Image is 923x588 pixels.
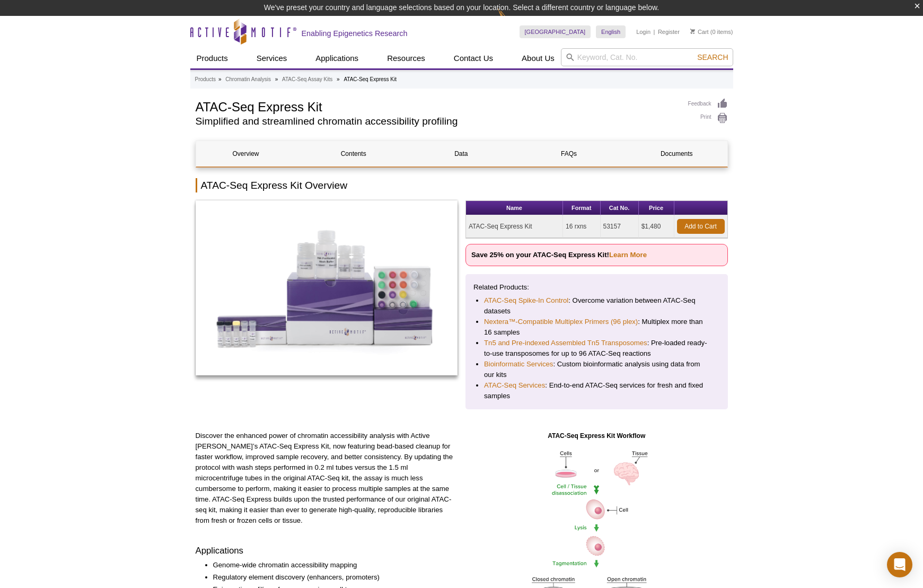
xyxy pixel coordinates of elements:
[225,75,271,84] a: Chromatin Analysis
[627,141,726,166] a: Documents
[484,338,647,348] a: Tn5 and Pre-indexed Assembled Tn5 Transposomes
[639,201,674,215] th: Price
[304,141,403,166] a: Contents
[697,53,728,62] span: Search
[195,75,216,84] a: Products
[677,219,725,234] a: Add to Cart
[484,359,553,370] a: Bioinformatic Services
[563,215,601,238] td: 16 rxns
[561,48,733,66] input: Keyword, Cat. No.
[196,431,458,526] p: Discover the enhanced power of chromatin accessibility analysis with Active [PERSON_NAME]’s ATAC-...
[596,25,626,38] a: English
[275,76,278,82] li: »
[658,28,680,36] a: Register
[563,201,601,215] th: Format
[250,48,294,68] a: Services
[411,141,511,166] a: Data
[344,76,397,82] li: ATAC-Seq Express Kit
[282,75,332,84] a: ATAC-Seq Assay Kits
[196,178,728,192] h2: ATAC-Seq Express Kit Overview
[484,359,709,380] li: : Custom bioinformatic analysis using data from our kits
[447,48,499,68] a: Contact Us
[471,251,647,259] strong: Save 25% on your ATAC-Seq Express Kit!
[466,201,563,215] th: Name
[690,25,733,38] li: (0 items)
[484,338,709,359] li: : Pre-loaded ready-to-use transposomes for up to 96 ATAC-Seq reactions
[654,25,655,38] li: |
[688,98,728,110] a: Feedback
[484,380,709,401] li: : End-to-end ATAC-Seq services for fresh and fixed samples
[302,29,408,38] h2: Enabling Epigenetics Research
[515,48,561,68] a: About Us
[498,8,526,33] img: Change Here
[484,380,545,391] a: ATAC-Seq Services
[196,117,678,126] h2: Simplified and streamlined chromatin accessibility profiling
[196,545,458,557] h3: Applications
[190,48,234,68] a: Products
[337,76,340,82] li: »
[484,295,568,306] a: ATAC-Seq Spike-In Control
[690,28,709,36] a: Cart
[520,25,591,38] a: [GEOGRAPHIC_DATA]
[484,317,638,327] a: Nextera™-Compatible Multiplex Primers (96 plex)
[601,215,639,238] td: 53157
[484,317,709,338] li: : Multiplex more than 16 samples
[601,201,639,215] th: Cat No.
[636,28,651,36] a: Login
[519,141,619,166] a: FAQs
[688,112,728,124] a: Print
[213,560,447,571] li: Genome-wide chromatin accessibility mapping
[218,76,222,82] li: »
[466,215,563,238] td: ATAC-Seq Express Kit
[548,432,645,440] strong: ATAC-Seq Express Kit Workflow
[381,48,432,68] a: Resources
[609,251,647,259] a: Learn More
[639,215,674,238] td: $1,480
[213,572,447,583] li: Regulatory element discovery (enhancers, promoters)
[309,48,365,68] a: Applications
[473,282,720,293] p: Related Products:
[196,200,458,375] img: ATAC-Seq Express Kit
[887,552,912,577] div: Open Intercom Messenger
[484,295,709,317] li: : Overcome variation between ATAC-Seq datasets
[690,29,695,34] img: Your Cart
[196,98,678,114] h1: ATAC-Seq Express Kit
[196,141,296,166] a: Overview
[694,52,731,62] button: Search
